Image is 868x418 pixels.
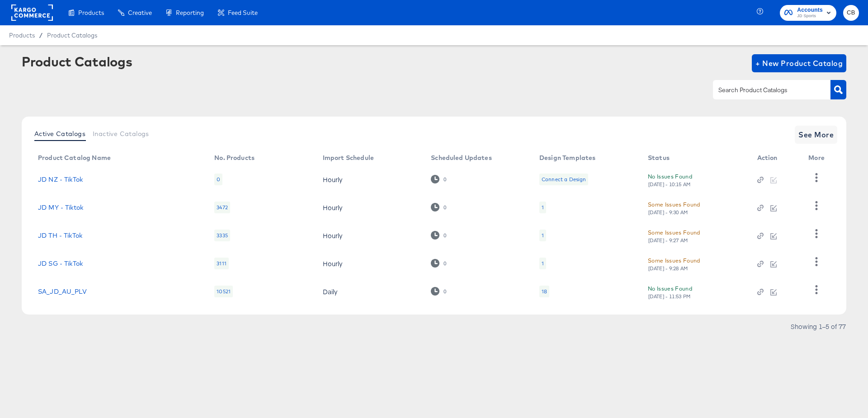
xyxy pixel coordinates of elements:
div: [DATE] - 9:27 AM [648,237,689,244]
div: 3472 [214,202,230,213]
div: Showing 1–5 of 77 [790,323,846,329]
div: 0 [431,203,447,211]
a: JD NZ - TikTok [38,176,83,183]
td: Hourly [316,165,424,193]
div: 1 [542,260,544,267]
div: Design Templates [539,154,595,161]
th: Status [641,151,750,165]
span: Feed Suite [228,9,258,16]
div: [DATE] - 9:28 AM [648,265,689,272]
div: 3335 [214,230,230,241]
button: Some Issues Found[DATE] - 9:30 AM [648,200,700,216]
div: 1 [542,204,544,211]
div: 3111 [214,258,229,269]
div: Import Schedule [323,154,374,161]
div: 1 [539,230,546,241]
span: Products [9,32,35,39]
div: Connect a Design [539,174,588,185]
a: JD SG - TikTok [38,260,83,267]
a: JD TH - TikTok [38,232,82,239]
span: + New Product Catalog [755,57,843,70]
a: SA_JD_AU_PLV [38,288,87,295]
div: No. Products [214,154,255,161]
div: 0 [443,176,447,183]
span: Reporting [176,9,204,16]
button: Some Issues Found[DATE] - 9:28 AM [648,256,700,272]
span: Active Catalogs [34,130,85,137]
td: Daily [316,277,424,305]
div: 10521 [214,286,233,297]
div: 0 [443,260,447,267]
div: Some Issues Found [648,228,700,237]
div: 18 [539,286,549,297]
span: See More [798,128,834,141]
a: Product Catalogs [47,32,97,39]
td: Hourly [316,249,424,277]
div: 1 [539,258,546,269]
input: Search Product Catalogs [717,85,813,95]
th: Action [750,151,802,165]
button: Some Issues Found[DATE] - 9:27 AM [648,228,700,244]
div: Product Catalog Name [38,154,111,161]
span: Accounts [797,5,823,15]
th: More [801,151,835,165]
div: Scheduled Updates [431,154,492,161]
td: Hourly [316,221,424,249]
span: Creative [128,9,152,16]
span: JD Sports [797,13,823,20]
div: 1 [539,202,546,213]
div: Some Issues Found [648,256,700,265]
span: CB [847,8,855,18]
div: 0 [443,232,447,239]
button: See More [795,126,837,144]
div: Some Issues Found [648,200,700,209]
span: Inactive Catalogs [93,130,149,137]
div: 18 [542,288,547,295]
div: 1 [542,232,544,239]
div: 0 [431,287,447,296]
button: AccountsJD Sports [780,5,836,21]
div: 0 [431,175,447,183]
div: 0 [214,174,222,185]
button: + New Product Catalog [752,54,846,72]
div: Connect a Design [542,176,586,183]
div: 0 [443,288,447,295]
button: CB [843,5,859,21]
div: Product Catalogs [22,54,132,69]
span: / [35,32,47,39]
div: [DATE] - 9:30 AM [648,209,689,216]
div: 0 [431,231,447,240]
div: 0 [443,204,447,211]
a: JD MY - Tiktok [38,204,83,211]
td: Hourly [316,193,424,221]
div: 0 [431,259,447,268]
span: Products [78,9,104,16]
